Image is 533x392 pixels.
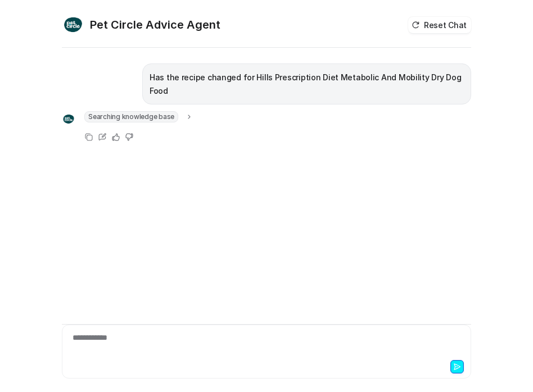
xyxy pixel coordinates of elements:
[62,13,84,36] img: Widget
[62,112,75,126] img: Widget
[408,17,471,33] button: Reset Chat
[150,71,464,98] p: Has the recipe changed for Hills Prescription Diet Metabolic And Mobility Dry Dog Food
[84,111,178,122] span: Searching knowledge base
[90,17,220,33] h2: Pet Circle Advice Agent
